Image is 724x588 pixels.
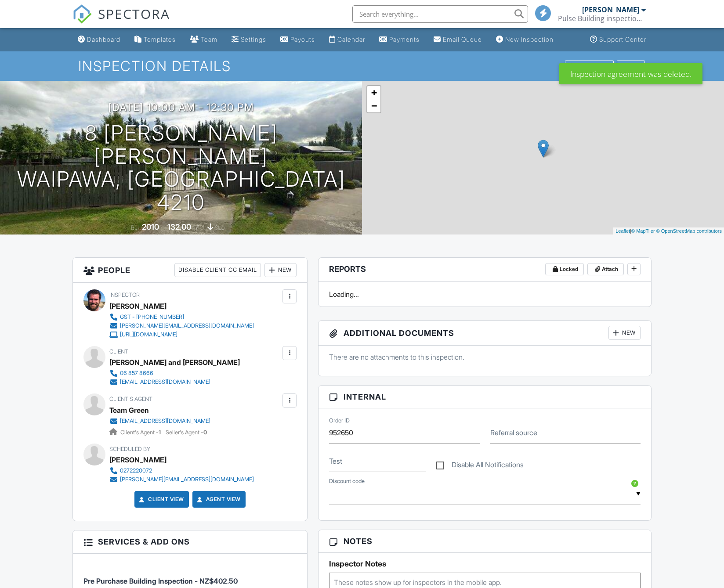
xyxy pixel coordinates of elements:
a: [PERSON_NAME][EMAIL_ADDRESS][DOMAIN_NAME] [109,321,254,330]
div: Support Center [599,36,646,43]
div: Settings [241,36,266,43]
label: Discount code [329,477,365,485]
div: Disable Client CC Email [174,263,261,277]
h3: People [73,258,307,283]
h3: [DATE] 10:00 am - 12:30 pm [108,101,254,113]
label: Disable All Notifications [436,461,524,472]
p: There are no attachments to this inspection. [329,352,641,362]
span: Seller's Agent - [166,429,207,436]
div: 132.00 [167,222,191,231]
span: Built [131,224,141,231]
div: Calendar [337,36,365,43]
div: Payouts [290,36,315,43]
h3: Notes [319,530,651,553]
div: Dashboard [87,36,120,43]
div: [PERSON_NAME] [582,5,639,14]
span: Pre Purchase Building Inspection - NZ$402.50 [83,577,238,585]
h3: Services & Add ons [73,530,307,553]
div: New Inspection [505,36,554,43]
h3: Additional Documents [319,321,651,346]
a: Templates [131,32,179,48]
div: Team [201,36,217,43]
a: © OpenStreetMap contributors [656,228,722,234]
div: Inspection agreement was deleted. [559,63,702,84]
div: [PERSON_NAME] and [PERSON_NAME] [109,356,240,369]
a: Zoom out [367,99,380,112]
label: Referral source [490,428,537,437]
div: New [608,326,641,340]
a: [URL][DOMAIN_NAME] [109,330,254,339]
a: Payouts [277,32,319,48]
a: New Inspection [492,32,557,48]
a: Team [186,32,221,48]
a: Leaflet [615,228,630,234]
h1: Inspection Details [78,58,646,74]
label: Test [329,456,342,466]
div: 0272220072 [120,467,152,474]
a: Support Center [586,32,650,48]
div: [PERSON_NAME][EMAIL_ADDRESS][DOMAIN_NAME] [120,476,254,483]
span: slab [215,224,224,231]
a: Agent View [195,495,241,504]
a: [EMAIL_ADDRESS][DOMAIN_NAME] [109,378,233,386]
a: Dashboard [74,32,124,48]
span: Inspector [109,292,140,298]
h3: Internal [319,386,651,408]
div: [PERSON_NAME][EMAIL_ADDRESS][DOMAIN_NAME] [120,322,254,329]
div: | [613,227,724,235]
div: Pulse Building inspections Wellington [558,14,646,23]
div: Email Queue [443,36,482,43]
a: Client View [138,495,184,504]
a: © MapTiler [631,228,655,234]
div: [PERSON_NAME] [109,299,167,313]
input: Test [329,451,426,472]
a: SPECTORA [72,12,170,30]
a: GST - [PHONE_NUMBER] [109,313,254,321]
span: SPECTORA [98,4,170,23]
img: The Best Home Inspection Software - Spectora [72,4,92,24]
div: [PERSON_NAME] [109,453,167,466]
div: Payments [389,36,420,43]
div: [EMAIL_ADDRESS][DOMAIN_NAME] [120,379,210,386]
a: [PERSON_NAME][EMAIL_ADDRESS][DOMAIN_NAME] [109,475,254,484]
h5: Inspector Notes [329,559,641,568]
a: Settings [228,32,270,48]
h1: 8 [PERSON_NAME] [PERSON_NAME] Waipawa, [GEOGRAPHIC_DATA] 4210 [14,122,348,214]
a: Email Queue [430,32,485,48]
span: Client [109,348,128,355]
div: GST - [PHONE_NUMBER] [120,314,184,321]
span: Scheduled By [109,446,150,452]
label: Order ID [329,417,350,425]
div: Templates [144,36,176,43]
a: [EMAIL_ADDRESS][DOMAIN_NAME] [109,417,210,426]
strong: 0 [203,429,207,436]
div: [URL][DOMAIN_NAME] [120,331,177,338]
div: 2010 [142,222,159,231]
span: m² [192,224,199,231]
a: Zoom in [367,86,380,99]
a: 0272220072 [109,466,254,475]
a: Team Green [109,404,149,417]
div: 06 857 8666 [120,370,153,377]
a: 06 857 8666 [109,369,233,378]
a: Payments [376,32,423,48]
a: Calendar [326,32,369,48]
span: Client's Agent - [120,429,162,436]
div: New [264,263,297,277]
span: Client's Agent [109,396,152,402]
input: Search everything... [352,5,528,23]
div: [EMAIL_ADDRESS][DOMAIN_NAME] [120,418,210,425]
strong: 1 [159,429,161,436]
